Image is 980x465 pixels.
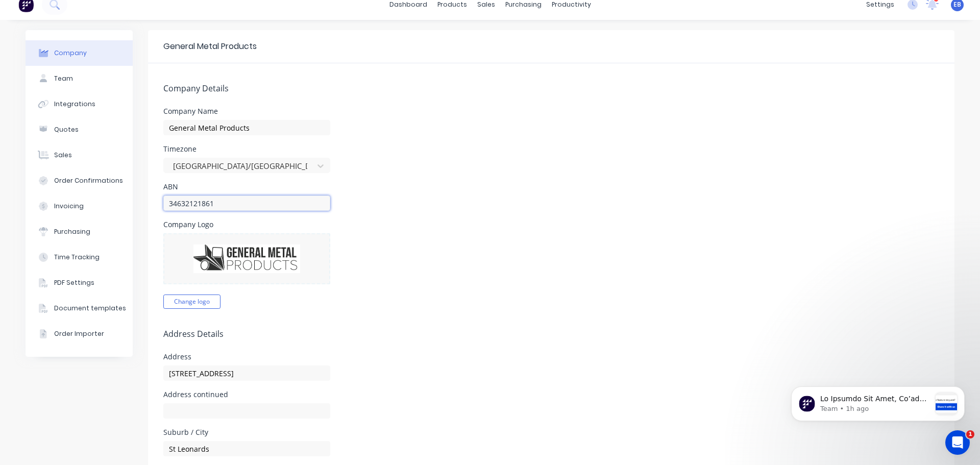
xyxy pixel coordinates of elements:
button: Sales [26,142,133,168]
p: Message from Team, sent 1h ago [44,38,155,47]
iframe: Intercom live chat [945,430,970,455]
span: 1 [966,430,974,438]
div: Company Logo [163,221,330,228]
button: Invoicing [26,193,133,219]
button: Time Tracking [26,244,133,270]
button: Company [26,40,133,66]
div: Order Confirmations [54,176,123,185]
div: Invoicing [54,202,84,211]
h5: Company Details [163,84,939,93]
button: Order Confirmations [26,168,133,193]
button: Quotes [26,117,133,142]
div: Time Tracking [54,253,100,262]
div: Document templates [54,304,126,313]
iframe: Intercom notifications message [776,366,980,437]
button: Team [26,66,133,91]
div: Timezone [163,145,330,153]
div: General Metal Products [163,40,257,53]
div: PDF Settings [54,278,94,287]
div: ABN [163,183,330,190]
button: Change logo [163,295,220,309]
button: Document templates [26,296,133,321]
div: Address continued [163,391,330,398]
div: Sales [54,151,72,160]
div: Company [54,48,87,58]
div: Address [163,353,330,360]
div: Purchasing [54,227,90,236]
h5: Address Details [163,329,939,339]
div: Quotes [54,125,79,134]
button: Purchasing [26,219,133,244]
button: Integrations [26,91,133,117]
button: PDF Settings [26,270,133,296]
div: Company Name [163,108,330,115]
div: Suburb / City [163,429,330,436]
div: Team [54,74,73,83]
div: Order Importer [54,329,104,338]
button: Order Importer [26,321,133,347]
div: Integrations [54,100,95,109]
